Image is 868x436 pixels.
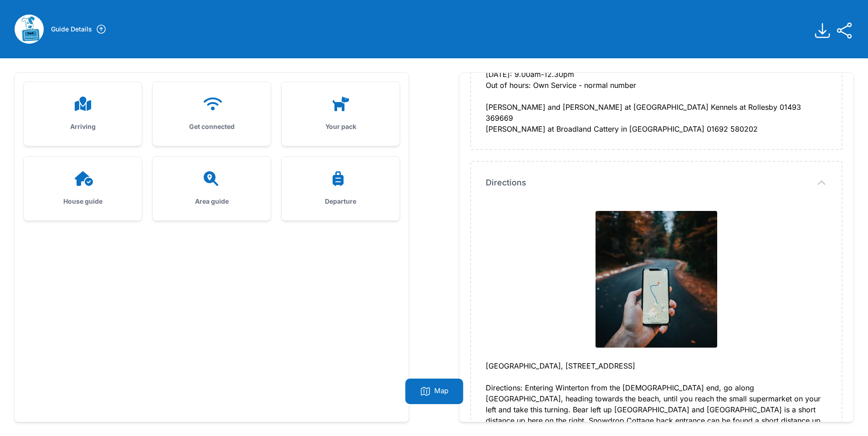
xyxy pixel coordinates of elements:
span: Directions [486,176,526,189]
a: Get connected [153,82,271,146]
a: Area guide [153,157,271,221]
img: g80wtnfz4h1h6uwq933lsba8d7dq [596,211,717,348]
a: Departure [282,157,400,221]
a: House guide [24,157,142,221]
h3: Guide Details [51,25,92,34]
h3: Arriving [38,122,127,131]
h3: Get connected [167,122,256,131]
div: [GEOGRAPHIC_DATA], [STREET_ADDRESS] [486,360,827,371]
a: Your pack [282,82,400,146]
p: Map [434,386,448,397]
h3: Departure [296,197,385,206]
h3: House guide [38,197,127,206]
button: Directions [486,176,827,189]
h3: Your pack [296,122,385,131]
img: k2eunmm0y5mbp1wt4d37vrlmwgz5 [15,15,44,44]
a: Guide Details [51,24,107,35]
a: Arriving [24,82,142,146]
h3: Area guide [167,197,256,206]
